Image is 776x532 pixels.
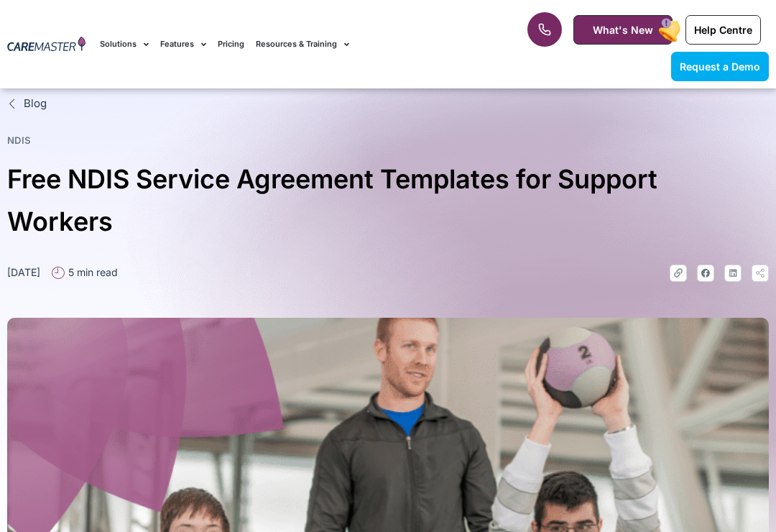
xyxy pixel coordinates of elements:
span: 5 min read [65,265,118,280]
span: What's New [593,24,653,36]
a: Blog [7,96,769,112]
span: Help Centre [694,24,752,36]
a: Pricing [218,20,244,68]
nav: Menu [100,20,494,68]
time: [DATE] [7,266,40,278]
img: CareMaster Logo [7,36,86,53]
a: Features [160,20,206,68]
a: Request a Demo [671,52,769,81]
span: Request a Demo [680,60,760,73]
a: Help Centre [685,15,761,45]
a: Solutions [100,20,149,68]
h1: Free NDIS Service Agreement Templates for Support Workers [7,158,769,243]
a: Resources & Training [256,20,349,68]
span: Blog [20,96,47,112]
a: What's New [573,15,673,45]
a: NDIS [7,134,31,146]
